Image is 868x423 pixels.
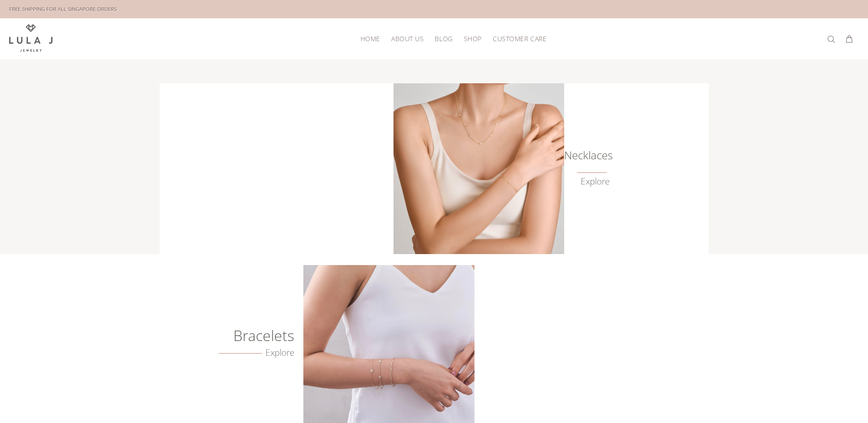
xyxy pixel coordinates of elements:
span: HOME [361,35,380,42]
span: Blog [435,35,453,42]
a: Explore [581,176,609,187]
a: Explore [219,347,295,358]
a: About Us [386,32,429,46]
span: Customer Care [493,35,546,42]
a: Customer Care [487,32,546,46]
div: FREE SHIPPING FOR ALL SINGAPORE ORDERS [9,4,117,14]
img: Lula J Gold Necklaces Collection [394,83,564,254]
a: Shop [458,32,487,46]
span: About Us [391,35,424,42]
a: HOME [355,32,386,46]
span: Shop [464,35,482,42]
h6: Necklaces [564,151,609,160]
h6: Bracelets [191,331,294,340]
a: Blog [429,32,458,46]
